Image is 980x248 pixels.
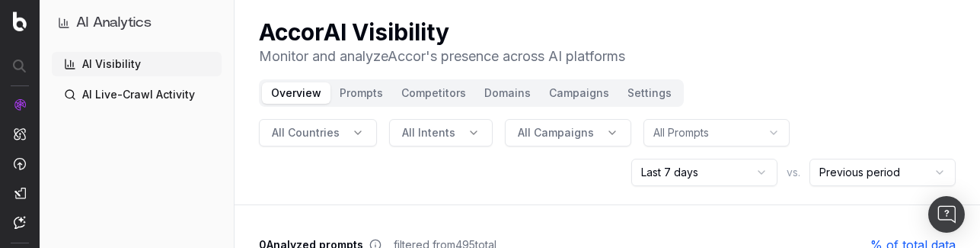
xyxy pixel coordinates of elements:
button: Domains [475,82,540,104]
img: Botify logo [13,11,27,31]
button: Campaigns [540,82,618,104]
img: Assist [14,216,26,229]
button: Competitors [392,82,475,104]
div: Open Intercom Messenger [928,196,965,233]
a: AI Visibility [52,52,222,76]
span: vs. [787,165,800,180]
a: AI Live-Crawl Activity [52,82,222,107]
h1: Accor AI Visibility [259,18,625,46]
button: Overview [262,82,330,104]
button: AI Analytics [58,12,215,34]
p: Monitor and analyze Accor 's presence across AI platforms [259,46,625,67]
button: Settings [618,82,681,104]
h1: AI Analytics [76,12,152,34]
span: All Countries [272,125,340,140]
span: All Campaigns [518,125,594,140]
button: Prompts [330,82,392,104]
img: Studio [14,187,26,199]
img: Intelligence [14,127,26,140]
img: Analytics [14,98,26,111]
img: Activation [14,157,26,170]
span: All Intents [402,125,455,140]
